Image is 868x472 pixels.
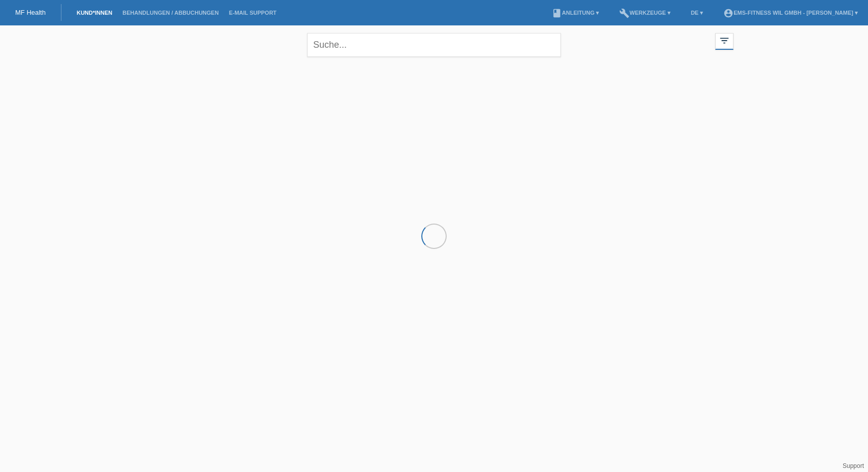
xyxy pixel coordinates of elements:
[619,8,629,18] i: build
[723,8,733,18] i: account_circle
[719,35,730,46] i: filter_list
[117,10,224,16] a: Behandlungen / Abbuchungen
[15,9,46,16] a: MF Health
[614,10,676,16] a: buildWerkzeuge ▾
[552,8,562,18] i: book
[72,10,117,16] a: Kund*innen
[843,462,864,469] a: Support
[547,10,604,16] a: bookAnleitung ▾
[307,33,561,57] input: Suche...
[686,10,708,16] a: DE ▾
[718,10,863,16] a: account_circleEMS-Fitness Wil GmbH - [PERSON_NAME] ▾
[224,10,282,16] a: E-Mail Support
